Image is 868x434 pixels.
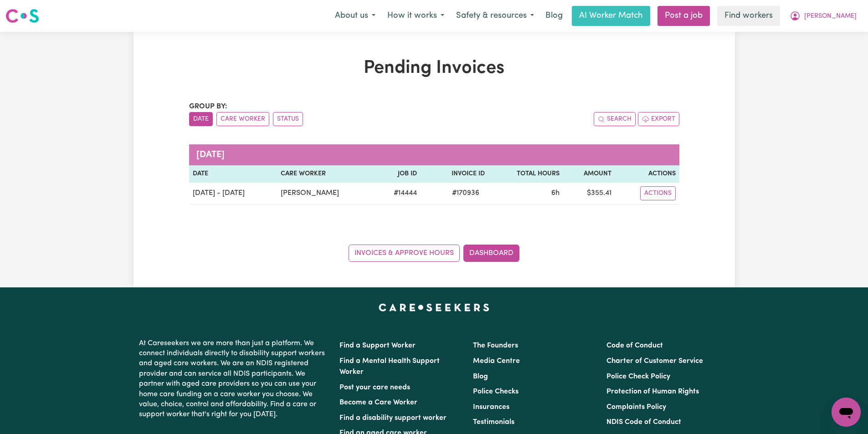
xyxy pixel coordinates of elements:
span: 6 hours [551,189,560,197]
a: Police Checks [473,388,519,395]
a: Post a job [657,6,710,26]
p: At Careseekers we are more than just a platform. We connect individuals directly to disability su... [139,335,329,424]
a: AI Worker Match [572,6,650,26]
button: sort invoices by care worker [216,112,269,126]
th: Amount [563,165,616,183]
a: Blog [540,6,568,26]
th: Actions [615,165,679,183]
button: How it works [381,6,450,26]
button: About us [329,6,381,26]
th: Invoice ID [421,165,488,183]
button: Search [594,112,636,126]
a: Complaints Policy [606,403,666,411]
th: Care Worker [277,165,375,183]
a: Dashboard [463,245,519,262]
th: Total Hours [488,165,563,183]
a: Code of Conduct [606,342,663,349]
a: Testimonials [473,419,514,426]
a: The Founders [473,342,518,349]
button: sort invoices by date [189,112,213,126]
a: Careseekers home page [379,304,489,311]
iframe: Button to launch messaging window [832,398,861,427]
a: Protection of Human Rights [606,388,699,395]
a: NDIS Code of Conduct [606,419,681,426]
a: Careseekers logo [5,5,39,26]
button: sort invoices by paid status [273,112,303,126]
a: Insurances [473,403,509,411]
a: Charter of Customer Service [606,357,703,365]
td: $ 355.41 [563,183,616,204]
a: Invoices & Approve Hours [349,245,460,262]
td: # 14444 [375,183,421,204]
a: Find workers [717,6,780,26]
td: [DATE] - [DATE] [189,183,277,204]
a: Find a disability support worker [339,414,447,422]
a: Blog [473,373,488,380]
button: Actions [640,186,676,200]
button: Export [638,112,679,126]
button: Safety & resources [450,6,540,26]
button: My Account [784,6,863,26]
a: Become a Care Worker [339,399,417,406]
caption: [DATE] [189,144,679,165]
img: Careseekers logo [5,8,39,24]
td: [PERSON_NAME] [277,183,375,204]
a: Find a Support Worker [339,342,416,349]
th: Job ID [375,165,421,183]
a: Media Centre [473,357,520,365]
a: Find a Mental Health Support Worker [339,357,440,376]
span: # 170936 [447,188,485,199]
th: Date [189,165,277,183]
a: Post your care needs [339,384,410,391]
a: Police Check Policy [606,373,670,380]
span: [PERSON_NAME] [804,11,857,21]
h1: Pending Invoices [189,57,679,79]
span: Group by: [189,103,227,110]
